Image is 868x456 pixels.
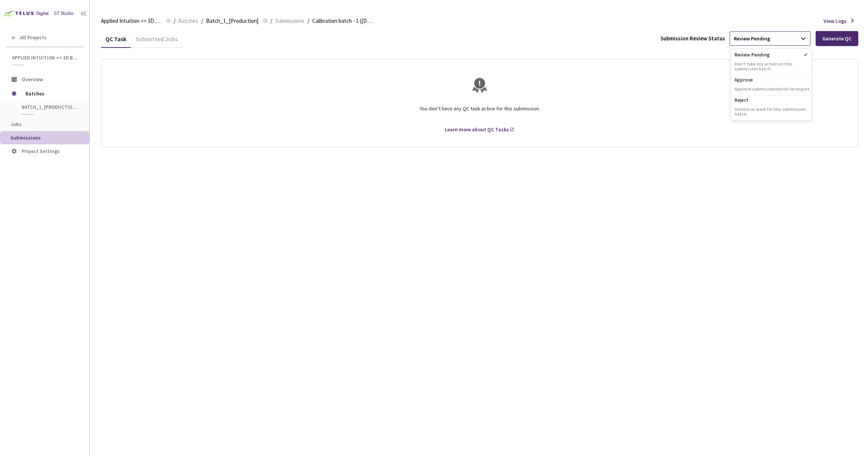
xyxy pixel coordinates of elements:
[20,34,47,41] span: All Projects
[804,52,812,58] span: ✓
[22,104,77,110] span: Batch_1_[Production]
[731,61,812,71] p: Don't take any action on this submission batch.
[206,16,258,25] span: Batch_1_[Production]
[307,16,309,25] li: /
[54,10,74,17] div: GT Studio
[25,86,77,101] span: Batches
[22,76,43,83] span: Overview
[178,16,198,25] span: Batches
[270,16,272,25] li: /
[823,17,847,25] span: View Logs
[822,36,852,42] div: Generate QC
[731,95,812,103] p: Reject
[445,126,509,133] div: Learn more about QC Tasks
[101,16,162,25] span: Applied Intuition <> 3D BBox - [PERSON_NAME]
[131,35,182,48] div: Submitted Jobs
[731,86,812,91] p: Approve submission batch for export.
[101,35,131,48] div: QC Task
[10,134,41,141] span: Submissions
[312,16,373,25] span: Calibration batch - 1 ([DATE])
[274,16,306,25] a: Submissions
[734,35,770,42] div: Review Pending
[177,16,200,25] a: Batches
[174,16,175,25] li: /
[660,34,725,42] div: Submission Review Status
[201,16,203,25] li: /
[731,75,812,83] p: Approve
[731,50,812,58] p: Review Pending
[10,121,22,128] span: Jobs
[12,55,79,61] span: Applied Intuition <> 3D BBox - [PERSON_NAME]
[110,99,849,126] div: You don’t have any QC task active for this submission.
[731,107,812,116] p: Initiate re-work for this submission batch.
[22,148,60,154] span: Project Settings
[275,16,304,25] span: Submissions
